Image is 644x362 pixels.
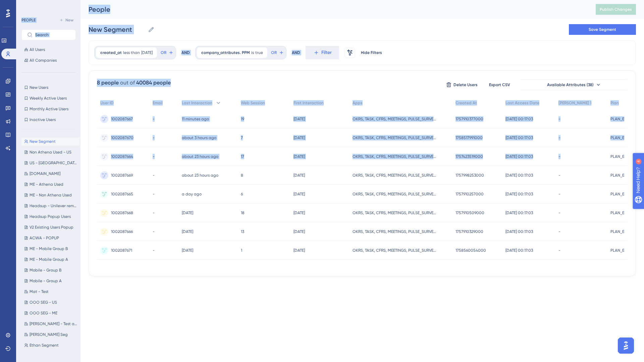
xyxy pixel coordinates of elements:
[123,50,140,55] span: less than
[30,321,77,326] span: [PERSON_NAME] - Test account
[241,248,242,253] span: 1
[153,210,155,216] span: -
[271,50,277,55] span: OR
[600,7,632,12] span: Publish Changes
[505,191,533,197] span: [DATE] 00:17:03
[30,117,56,122] span: Inactive Users
[455,248,486,253] span: 1758560054000
[505,248,533,253] span: [DATE] 00:17:03
[610,154,624,159] span: PLAN_E
[610,173,624,178] span: PLAN_E
[547,82,594,87] span: Available Attributes (38)
[182,192,202,196] time: a day ago
[293,117,305,121] time: [DATE]
[182,117,209,121] time: 11 minutes ago
[293,154,305,159] time: [DATE]
[558,154,560,159] span: -
[292,46,300,59] div: AND
[30,289,49,294] span: Mat - Test
[21,245,80,253] button: ME - Mobile Group B
[455,210,484,216] span: 1757910509000
[21,105,76,113] button: Monthly Active Users
[241,191,243,197] span: 6
[321,49,332,57] span: Filter
[141,50,153,55] span: [DATE]
[241,100,265,106] span: Web Session
[182,229,193,234] time: [DATE]
[21,330,80,339] button: [PERSON_NAME] Seg
[111,229,133,234] span: 1002087666
[505,210,533,216] span: [DATE] 00:17:03
[21,202,80,210] button: Headsup - Unilever removed
[21,56,76,64] button: All Companies
[21,191,80,199] button: ME - Non Athena Used
[30,139,56,144] span: New Segment
[353,191,436,197] span: OKRS, TASK, CFRS, MEETINGS, PULSE_SURVEY, PPM, NOTE
[21,213,80,221] button: Headsup Popup Users
[30,310,57,316] span: OOO SEG - ME
[21,341,80,349] button: Ethan Segment
[610,100,619,106] span: Plan
[558,116,560,122] span: -
[30,160,77,166] span: US - [GEOGRAPHIC_DATA] Used
[455,191,484,197] span: 1757910257000
[445,79,479,90] button: Delete Users
[505,173,533,178] span: [DATE] 00:17:03
[111,116,133,122] span: 1002087667
[306,46,339,59] button: Filter
[136,79,171,87] div: 40084 people
[293,100,324,106] span: First Interaction
[455,173,484,178] span: 1757998253000
[241,173,243,178] span: 8
[30,192,72,198] span: ME - Non Athena Used
[16,2,42,10] span: Need Help?
[30,203,77,208] span: Headsup - Unilever removed
[30,47,45,52] span: All Users
[21,320,80,328] button: [PERSON_NAME] - Test account
[293,192,305,196] time: [DATE]
[353,116,436,122] span: OKRS, TASK, CFRS, MEETINGS, PULSE_SURVEY, PPM, NOTE
[111,210,133,216] span: 1002087668
[21,277,80,285] button: Mobile - Group A
[353,100,363,106] span: Apps
[589,27,616,32] span: Save Segment
[558,229,560,234] span: -
[455,116,483,122] span: 1757910377000
[182,135,216,140] time: about 3 hours ago
[57,16,76,24] button: New
[21,288,80,296] button: Mat - Test
[21,170,80,178] button: [DOMAIN_NAME]
[21,83,76,92] button: New Users
[30,85,48,90] span: New Users
[30,267,61,273] span: Mobile - Group B
[153,229,155,234] span: -
[453,82,478,87] span: Delete Users
[89,25,145,34] input: Segment Name
[153,173,155,178] span: -
[483,79,516,90] button: Export CSV
[153,191,155,197] span: -
[293,229,305,234] time: [DATE]
[610,116,624,122] span: PLAN_E
[255,50,263,55] span: true
[30,58,57,63] span: All Companies
[558,135,560,140] span: -
[182,154,218,159] time: about 23 hours ago
[111,173,133,178] span: 1002087669
[596,4,636,15] button: Publish Changes
[30,225,73,230] span: V2 Existing Users Popup
[505,100,539,106] span: Last Access Date
[353,210,436,216] span: OKRS, TASK, CFRS, MEETINGS, PULSE_SURVEY, PPM, NOTE
[182,210,193,215] time: [DATE]
[241,135,243,140] span: 7
[47,3,49,9] div: 4
[153,154,155,159] span: -
[100,50,122,55] span: created_at
[21,148,80,156] button: Non Athena Used - US
[30,182,63,187] span: ME - Athena Used
[201,50,250,55] span: company_attributes. PPM
[293,173,305,178] time: [DATE]
[353,248,436,253] span: OKRS, TASK, CFRS, MEETINGS, PULSE_SURVEY, PPM, NOTE
[241,154,244,159] span: 17
[558,173,560,178] span: -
